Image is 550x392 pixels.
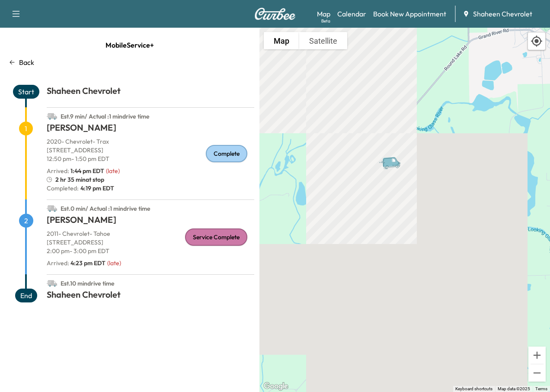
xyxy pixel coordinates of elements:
span: Est. 10 min drive time [61,280,115,287]
button: Show street map [264,32,299,49]
span: Est. 9 min / Actual : 1 min drive time [61,112,150,120]
img: Curbee Logo [254,8,296,20]
div: Recenter map [528,32,546,50]
p: Arrived : [47,167,104,175]
a: Terms (opens in new tab) [535,386,547,391]
p: 2:00 pm - 3:00 pm EDT [47,247,254,255]
a: Open this area in Google Maps (opens a new window) [262,381,290,392]
p: 2020 - Chevrolet - Trax [47,137,254,146]
span: Shaheen Chevrolet [473,9,532,19]
button: Keyboard shortcuts [455,386,492,392]
span: Map data ©2025 [498,386,530,391]
span: 1:44 pm EDT [70,167,104,175]
span: 4:19 pm EDT [79,184,114,193]
p: Arrived : [47,259,106,267]
p: 12:50 pm - 1:50 pm EDT [47,154,254,163]
a: Book New Appointment [373,9,446,19]
span: ( late ) [106,167,120,175]
p: [STREET_ADDRESS] [47,238,254,247]
span: 2 [19,214,33,228]
p: Completed: [47,184,254,193]
img: Google [262,381,290,392]
p: 2011 - Chevrolet - Tahoe [47,229,254,238]
h1: Shaheen Chevrolet [47,85,254,100]
h1: [PERSON_NAME] [47,214,254,229]
span: End [15,289,37,302]
span: Start [13,85,39,99]
p: [STREET_ADDRESS] [47,146,254,154]
button: Show satellite imagery [299,32,347,49]
gmp-advanced-marker: Van [378,148,409,163]
a: MapBeta [317,9,330,19]
button: Zoom out [528,364,546,382]
h1: Shaheen Chevrolet [47,289,254,304]
div: Service Complete [185,228,247,246]
h1: [PERSON_NAME] [47,122,254,137]
p: Back [19,57,34,67]
div: Complete [206,145,247,162]
span: ( late ) [107,259,121,267]
span: 1 [19,122,33,135]
div: Beta [321,18,330,24]
a: Calendar [337,9,366,19]
span: Est. 0 min / Actual : 1 min drive time [61,205,150,212]
button: Zoom in [528,347,546,364]
span: 4:23 pm EDT [70,259,106,267]
span: MobileService+ [106,36,154,54]
span: 2 hr 35 min at stop [55,175,104,184]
